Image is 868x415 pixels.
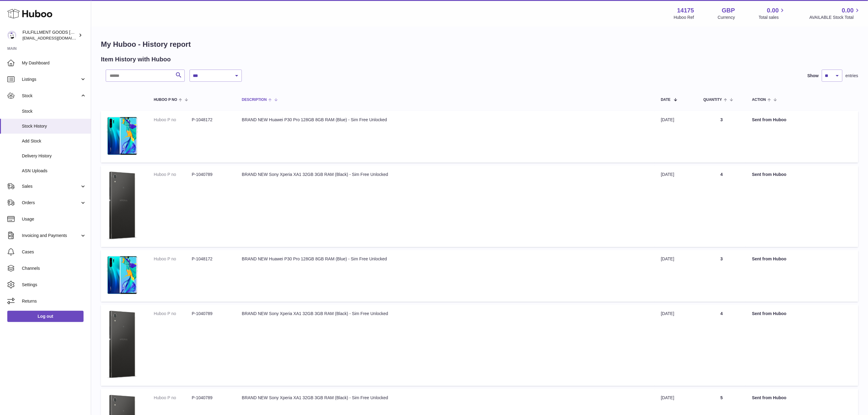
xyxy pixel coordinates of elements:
[22,216,86,222] span: Usage
[154,311,192,317] dt: Huboo P no
[809,6,861,20] a: 0.00 AVAILABLE Stock Total
[703,98,722,102] span: Quantity
[809,15,861,20] span: AVAILABLE Stock Total
[22,200,80,206] span: Orders
[154,172,192,177] dt: Huboo P no
[101,55,171,63] h2: Item History with Huboo
[767,6,779,15] span: 0.00
[752,172,787,177] strong: Sent from Huboo
[752,256,787,261] strong: Sent from Huboo
[101,39,858,49] h1: My Huboo - History report
[22,60,86,66] span: My Dashboard
[697,250,746,302] td: 3
[192,172,230,177] dd: P-1040789
[22,249,86,255] span: Cases
[236,305,655,386] td: BRAND NEW Sony Xperia XA1 32GB 3GB RAM (Black) - Sim Free Unlocked
[718,15,735,20] div: Currency
[697,166,746,247] td: 4
[192,395,230,401] dd: P-1040789
[107,172,137,239] img: $_57.JPG
[655,250,697,302] td: [DATE]
[22,36,89,40] span: [EMAIL_ADDRESS][DOMAIN_NAME]
[7,311,84,322] a: Log out
[697,111,746,163] td: 3
[22,123,86,129] span: Stock History
[808,73,819,79] label: Show
[22,153,86,159] span: Delivery History
[22,29,77,41] div: FULFILLMENT GOODS [GEOGRAPHIC_DATA]
[846,73,858,79] span: entries
[154,256,192,262] dt: Huboo P no
[22,282,86,288] span: Settings
[154,395,192,401] dt: Huboo P no
[752,117,787,122] strong: Sent from Huboo
[236,166,655,247] td: BRAND NEW Sony Xperia XA1 32GB 3GB RAM (Black) - Sim Free Unlocked
[236,250,655,302] td: BRAND NEW Huawei P30 Pro 128GB 8GB RAM (Blue) - Sim Free Unlocked
[242,98,267,102] span: Description
[752,311,787,316] strong: Sent from Huboo
[22,93,80,99] span: Stock
[752,98,766,102] span: Action
[722,6,735,15] strong: GBP
[192,117,230,123] dd: P-1048172
[107,256,137,294] img: $_57.JPG
[752,395,787,400] strong: Sent from Huboo
[154,117,192,123] dt: Huboo P no
[22,108,86,114] span: Stock
[697,305,746,386] td: 4
[22,138,86,144] span: Add Stock
[107,117,137,155] img: $_57.JPG
[674,15,694,20] div: Huboo Ref
[107,311,137,379] img: $_57.JPG
[661,98,671,102] span: Date
[22,233,80,238] span: Invoicing and Payments
[192,256,230,262] dd: P-1048172
[22,298,86,304] span: Returns
[677,6,694,15] strong: 14175
[655,111,697,163] td: [DATE]
[192,311,230,317] dd: P-1040789
[7,31,16,40] img: sales@fulfillmentgoodsuk.com
[154,98,177,102] span: Huboo P no
[759,6,786,20] a: 0.00 Total sales
[759,15,786,20] span: Total sales
[236,111,655,163] td: BRAND NEW Huawei P30 Pro 128GB 8GB RAM (Blue) - Sim Free Unlocked
[22,183,80,189] span: Sales
[655,166,697,247] td: [DATE]
[655,305,697,386] td: [DATE]
[22,77,80,82] span: Listings
[22,168,86,174] span: ASN Uploads
[22,266,86,271] span: Channels
[842,6,854,15] span: 0.00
